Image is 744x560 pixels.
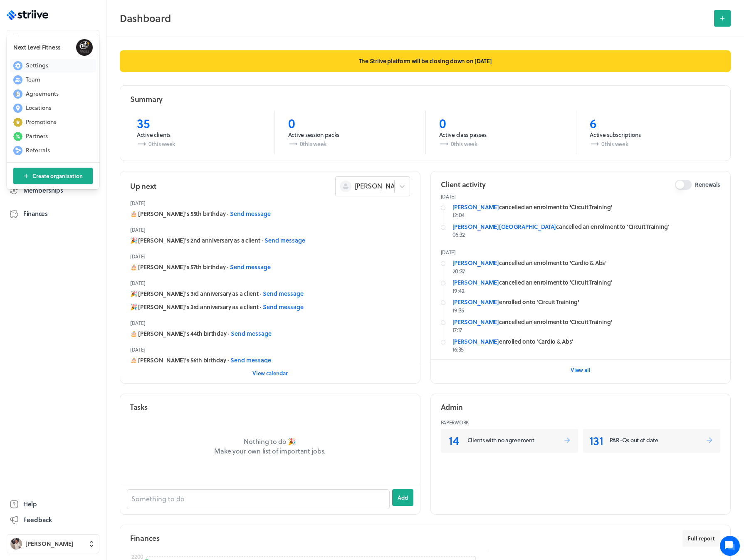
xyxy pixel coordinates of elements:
span: · [228,330,229,338]
span: Full report [688,535,715,542]
p: 0 this week [137,139,261,149]
button: Send message [263,290,304,298]
span: · [260,290,261,298]
p: 6 [590,116,714,131]
span: View all [571,366,591,374]
p: 131 [586,432,606,448]
span: Agreements [26,89,59,98]
p: 35 [137,116,261,131]
a: [PERSON_NAME] [452,278,499,287]
span: · [227,210,228,218]
span: See all [134,92,152,97]
button: Send message [230,263,271,271]
button: Promotions [10,116,96,129]
div: enrolled onto 'Circuit Training' [452,298,721,306]
p: 06:32 [452,230,721,239]
h2: Up next [130,181,156,191]
p: Active clients [137,131,261,139]
div: 🎂 [PERSON_NAME]'s 44th birthday [130,330,410,338]
span: Renewals [695,181,720,189]
div: enrolled onto 'Cardio & Abs' [452,337,721,346]
span: · [262,236,263,245]
button: Create organisation [13,168,93,184]
p: 14 [444,432,464,448]
h3: Next Level Fitness [13,43,69,52]
p: 12:04 [452,211,721,219]
a: 6Active subscriptions0this week [576,111,727,154]
h2: Summary [130,94,163,104]
span: Create organisation [32,172,83,180]
p: 0 this week [439,139,563,149]
div: 🎉 [PERSON_NAME]'s 2nd anniversary as a client [130,236,410,245]
header: [DATE] [130,223,410,236]
p: 17:17 [452,326,721,334]
a: 0Active session packs0this week [274,111,425,154]
button: Partners [10,130,96,143]
p: 19:35 [452,306,721,315]
header: [DATE] [130,276,410,290]
div: 🎂 [PERSON_NAME]'s 55th birthday [130,210,410,218]
div: 🎂 [PERSON_NAME]'s 57th birthday [130,263,410,271]
a: 14Clients with no agreement [441,429,578,453]
button: Agreements [10,87,96,101]
h2: Finances [130,533,160,543]
h2: Admin [441,402,463,412]
header: [DATE] [130,196,410,210]
div: cancelled an enrolment to 'Circuit Training' [452,318,721,326]
header: [DATE] [130,250,410,263]
div: USWe are using Gymcatch it’s ok doesn quite do the pt side of things but does what we need for cl... [6,102,160,532]
a: 0Active class passes0this week [425,111,576,154]
span: Add [398,494,408,501]
button: Send message [230,210,271,218]
span: Locations [26,104,51,112]
a: [PERSON_NAME] [452,317,499,326]
p: 19:42 [452,287,721,295]
div: cancelled an enrolment to 'Circuit Training' [452,223,721,231]
p: 20:37 [452,267,721,275]
button: Add [392,489,413,506]
p: 0 this week [288,139,412,149]
header: Paperwork [441,416,721,429]
span: Partners [26,132,48,140]
h2: Recent conversations [15,91,134,99]
p: The Striive platform will be closing down on [DATE] [120,50,731,72]
a: [PERSON_NAME] [452,203,499,211]
p: Nothing to do 🎉 Make your own list of important jobs. [203,437,336,456]
span: Team [26,75,40,84]
button: Team [10,73,96,87]
span: [PERSON_NAME] [355,181,406,191]
button: Full report [682,530,720,547]
button: Send message [230,356,271,364]
input: Something to do [127,489,390,509]
p: Clients with no agreement [467,436,563,444]
div: 🎉 [PERSON_NAME]'s 3rd anniversary as a client [130,303,410,311]
span: · [227,263,228,271]
span: [DATE] [13,143,31,150]
span: Promotions [26,118,56,126]
div: 🎉 [PERSON_NAME]'s 3rd anniversary as a client [130,290,410,298]
a: [PERSON_NAME] [452,337,499,346]
button: Referrals [10,144,96,157]
a: 131PAR-Qs out of date [583,429,720,453]
p: [DATE] [441,193,721,200]
h2: Tasks [130,402,148,412]
p: 0 this week [590,139,714,149]
button: View all [571,362,591,378]
p: [DATE] [441,249,721,255]
div: cancelled an enrolment to 'Circuit Training' [452,203,721,211]
a: [PERSON_NAME] [452,297,499,306]
button: Locations [10,102,96,115]
p: 0 [439,116,563,131]
span: · [227,356,229,364]
h2: Dashboard [120,10,709,27]
a: [PERSON_NAME][GEOGRAPHIC_DATA] [452,222,556,231]
button: Send message [231,330,272,338]
button: Send message [263,303,304,311]
p: 0 [288,116,412,131]
img: Next Level Fitness [76,39,93,56]
p: Active subscriptions [590,131,714,139]
span: View calendar [252,369,288,377]
span: · [260,303,261,311]
button: Send message [264,236,305,245]
h1: Hi [PERSON_NAME] [12,34,154,47]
